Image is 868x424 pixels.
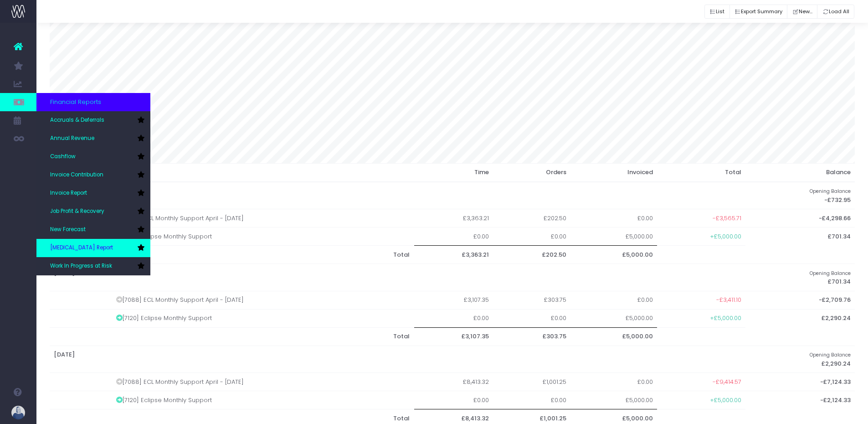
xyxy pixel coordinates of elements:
span: Annual Revenue [50,134,94,143]
td: [7088] ECL Monthly Support April - [DATE] [112,291,414,309]
a: Cashflow [36,148,150,166]
a: New Forecast [36,221,150,239]
img: images/default_profile_image.png [11,406,25,419]
button: Export Summary [729,5,788,19]
a: Annual Revenue [36,129,150,148]
span: Financial Reports [50,98,101,107]
td: £3,107.35 [414,291,493,309]
th: Time [414,163,493,182]
td: [7088] ECL Monthly Support April - [DATE] [112,209,414,228]
button: New... [787,5,817,19]
th: -£732.95 [745,182,855,209]
th: Total [657,163,745,182]
span: -£3,565.71 [713,214,741,223]
span: +£5,000.00 [710,314,741,323]
th: -£4,298.66 [745,209,855,228]
td: £0.00 [571,291,657,309]
a: Job Profit & Recovery [36,202,150,221]
th: Job [112,163,414,182]
span: Invoice Report [50,189,87,197]
td: £5,000.00 [571,391,657,409]
th: Invoiced [571,163,657,182]
td: £0.00 [571,373,657,391]
td: £202.50 [493,209,571,228]
th: Total [112,327,414,346]
th: £5,000.00 [571,246,657,264]
td: £5,000.00 [571,309,657,327]
th: Balance [745,163,855,182]
a: [MEDICAL_DATA] Report [36,239,150,257]
td: £0.00 [414,228,493,246]
td: £0.00 [414,309,493,327]
th: £202.50 [493,246,571,264]
button: Load All [817,5,854,19]
th: -£7,124.33 [745,373,855,391]
span: Job Profit & Recovery [50,207,104,216]
span: [MEDICAL_DATA] Report [50,244,113,252]
span: Work In Progress at Risk [50,262,112,270]
td: £8,413.32 [414,373,493,391]
th: £701.34 [745,228,855,246]
th: [DATE] [50,264,746,291]
th: £3,363.21 [414,246,493,264]
td: £0.00 [493,391,571,409]
small: Opening Balance [810,269,851,277]
td: £0.00 [571,209,657,228]
th: -£2,124.33 [745,391,855,409]
td: £0.00 [493,228,571,246]
span: New Forecast [50,226,86,234]
small: Opening Balance [810,186,851,195]
th: £5,000.00 [571,327,657,346]
td: [7120] Eclipse Monthly Support [112,309,414,327]
td: [7088] ECL Monthly Support April - [DATE] [112,373,414,391]
th: £2,290.24 [745,346,855,373]
th: £701.34 [745,264,855,291]
th: [DATE] [50,182,746,209]
th: Total [112,246,414,264]
small: Opening Balance [810,350,851,358]
a: Invoice Contribution [36,166,150,184]
button: List [704,5,730,19]
span: -£3,411.10 [716,295,741,305]
th: Orders [493,163,571,182]
td: £303.75 [493,291,571,309]
td: [7120] Eclipse Monthly Support [112,228,414,246]
td: £1,001.25 [493,373,571,391]
td: £5,000.00 [571,228,657,246]
a: Work In Progress at Risk [36,257,150,275]
th: £2,290.24 [745,309,855,327]
a: Invoice Report [36,184,150,202]
td: £0.00 [493,309,571,327]
th: -£2,709.76 [745,291,855,309]
span: +£5,000.00 [710,232,741,241]
span: Invoice Contribution [50,171,103,179]
span: Cashflow [50,153,76,161]
th: £3,107.35 [414,327,493,346]
td: £3,363.21 [414,209,493,228]
span: Accruals & Deferrals [50,116,104,124]
th: [DATE] [50,346,746,373]
td: [7120] Eclipse Monthly Support [112,391,414,409]
span: +£5,000.00 [710,396,741,405]
td: £0.00 [414,391,493,409]
span: -£9,414.57 [713,377,741,387]
a: Accruals & Deferrals [36,111,150,129]
th: £303.75 [493,327,571,346]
